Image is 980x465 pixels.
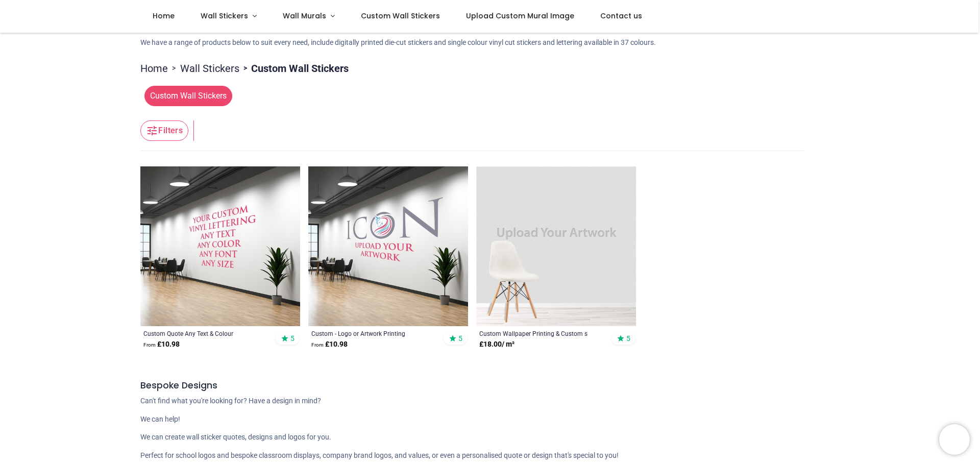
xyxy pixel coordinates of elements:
[479,329,602,337] a: Custom Wallpaper Printing & Custom s
[939,424,970,455] iframe: Brevo live chat
[143,339,180,350] strong: £ 10.98
[466,11,574,21] span: Upload Custom Mural Image
[140,451,840,461] p: Perfect for school logos and bespoke classroom displays, company brand logos, and values, or even...
[140,396,840,406] p: Can't find what you're looking for? Have a design in mind?
[311,339,348,350] strong: £ 10.98
[308,166,468,326] img: Custom Wall Sticker - Logo or Artwork Printing - Upload your design
[140,414,840,425] p: We can help!
[180,61,239,76] a: Wall Stickers
[144,86,232,106] span: Custom Wall Stickers
[479,339,514,350] strong: £ 18.00 / m²
[458,334,462,343] span: 5
[140,120,188,141] button: Filters
[283,11,326,21] span: Wall Murals
[140,86,232,106] button: Custom Wall Stickers
[140,166,300,326] img: Custom Wall Sticker Quote Any Text & Colour - Vinyl Lettering
[168,63,180,74] span: >
[239,61,349,76] li: Custom Wall Stickers
[153,11,175,21] span: Home
[140,38,840,48] p: We have a range of products below to suit every need, include digitally printed die-cut stickers ...
[361,11,440,21] span: Custom Wall Stickers
[476,166,636,326] img: Custom Wallpaper Printing & Custom Wall Murals
[143,329,266,337] a: Custom Quote Any Text & Colour
[311,329,434,337] a: Custom - Logo or Artwork Printing
[201,11,248,21] span: Wall Stickers
[140,432,840,443] p: We can create wall sticker quotes, designs and logos for you.
[290,334,295,343] span: 5
[311,342,324,348] span: From
[239,63,251,74] span: >
[140,61,168,76] a: Home
[600,11,642,21] span: Contact us
[140,379,840,392] h5: Bespoke Designs
[143,342,156,348] span: From
[626,334,630,343] span: 5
